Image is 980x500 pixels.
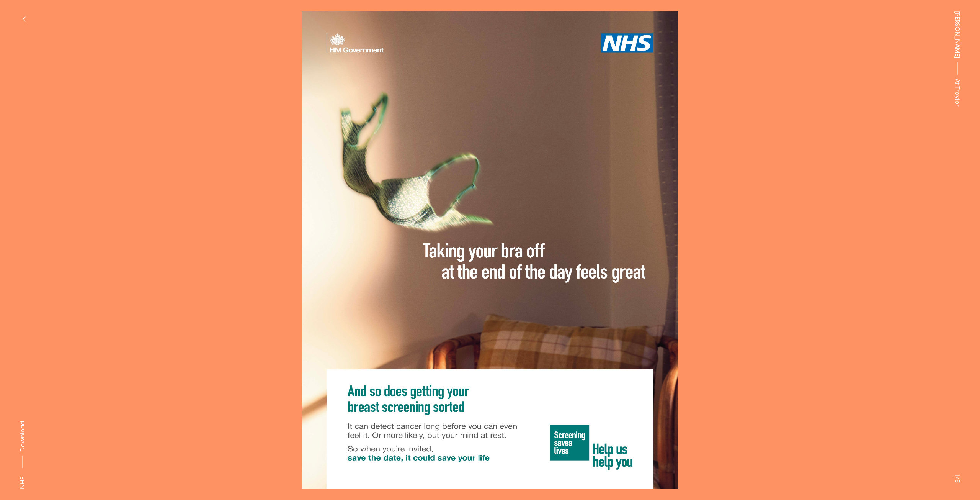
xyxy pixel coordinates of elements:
[18,421,27,472] button: Download asset
[19,421,26,452] span: Download
[953,79,962,107] span: At Trayler
[18,476,27,489] div: NHS
[953,11,962,58] a: [PERSON_NAME]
